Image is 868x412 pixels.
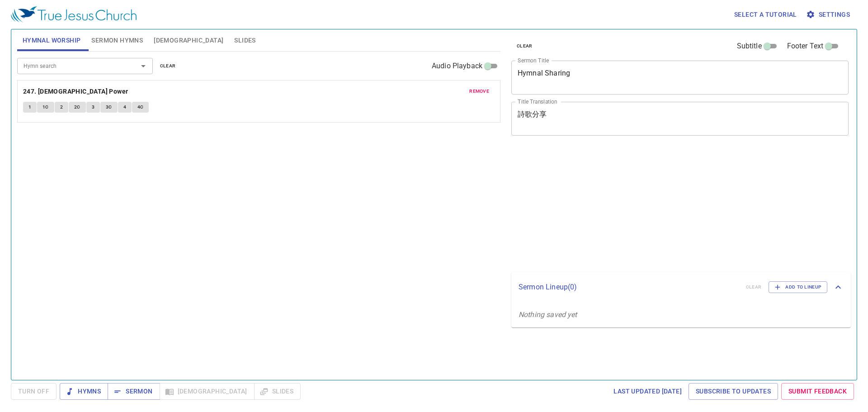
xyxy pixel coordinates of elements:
span: 3 [92,103,94,111]
b: 247. [DEMOGRAPHIC_DATA] Power [23,86,128,97]
button: Select a tutorial [731,6,801,23]
span: Hymnal Worship [23,35,81,46]
button: clear [155,61,181,71]
span: Submit Feedback [788,386,847,397]
span: remove [469,87,489,95]
span: 3C [106,103,112,111]
button: 1 [23,102,37,113]
button: 3 [86,102,100,113]
button: 4C [132,102,149,113]
button: 2 [55,102,68,113]
button: clear [511,41,538,52]
span: clear [517,42,533,50]
span: 1 [28,103,31,111]
img: True Jesus Church [11,6,137,23]
span: Footer Text [787,41,824,52]
button: 247. [DEMOGRAPHIC_DATA] Power [23,86,130,97]
span: 1C [42,103,49,111]
textarea: 詩歌分享 [518,110,842,127]
button: 3C [100,102,118,113]
span: Slides [234,35,255,46]
span: Settings [808,9,850,20]
span: Add to Lineup [774,283,821,291]
a: Subscribe to Updates [689,383,778,400]
span: 2 [60,103,63,111]
span: 2C [74,103,80,111]
button: 1C [37,102,54,113]
span: Sermon Hymns [91,35,143,46]
span: Select a tutorial [734,9,797,20]
span: Audio Playback [432,61,482,71]
textarea: Hymnal Sharing [518,69,842,86]
span: 4C [137,103,144,111]
button: 4 [118,102,132,113]
div: Sermon Lineup(0)clearAdd to Lineup [511,272,851,302]
button: Add to Lineup [769,281,827,293]
button: 2C [69,102,86,113]
button: Open [137,60,150,72]
span: clear [160,62,176,70]
span: Subtitle [737,41,762,52]
button: Hymns [60,383,108,400]
iframe: from-child [508,145,782,269]
span: [DEMOGRAPHIC_DATA] [154,35,223,46]
button: Sermon [108,383,160,400]
button: remove [464,86,495,97]
span: 4 [123,103,126,111]
span: Subscribe to Updates [696,386,771,397]
a: Submit Feedback [781,383,854,400]
span: Hymns [67,386,101,397]
p: Sermon Lineup ( 0 ) [519,282,739,293]
i: Nothing saved yet [519,310,577,319]
button: Settings [804,6,854,23]
span: Last updated [DATE] [613,386,682,397]
a: Last updated [DATE] [610,383,685,400]
span: Sermon [115,386,152,397]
